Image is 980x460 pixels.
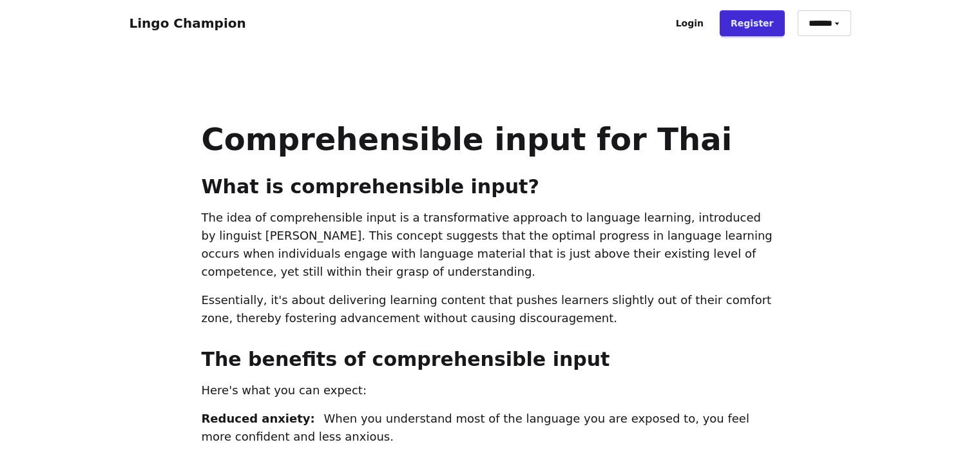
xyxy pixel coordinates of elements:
[665,10,715,36] a: Login
[202,348,779,371] h2: The benefits of comprehensible input
[202,412,315,425] span: Reduced anxiety:
[202,209,779,281] p: The idea of comprehensible input is a transformative approach to language learning, introduced by...
[202,381,779,399] p: Here's what you can expect:
[202,175,779,198] h2: What is comprehensible input?
[130,15,246,31] a: Lingo Champion
[202,412,749,443] span: When you understand most of the language you are exposed to, you feel more confident and less anx...
[202,124,779,155] h1: Comprehensible input for Thai
[720,10,785,36] a: Register
[202,291,779,327] p: Essentially, it's about delivering learning content that pushes learners slightly out of their co...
